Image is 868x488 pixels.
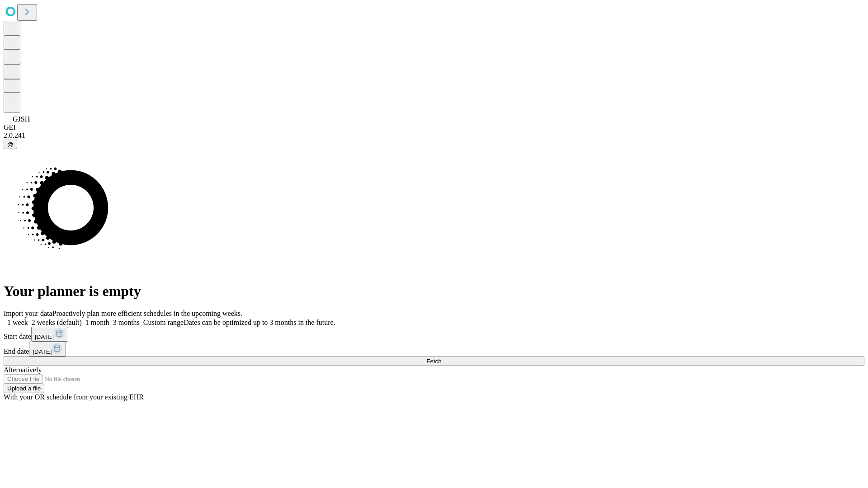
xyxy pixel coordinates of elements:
span: GJSH [13,115,30,123]
span: Proactively plan more efficient schedules in the upcoming weeks. [52,310,242,317]
button: Upload a file [4,384,44,393]
h1: Your planner is empty [4,283,864,300]
div: End date [4,342,864,357]
div: GEI [4,123,864,131]
span: Fetch [426,358,441,365]
span: 2 weeks (default) [32,319,82,326]
span: [DATE] [35,333,54,340]
span: [DATE] [33,348,52,355]
span: Custom range [143,319,184,326]
div: Start date [4,327,864,342]
span: 1 month [85,319,109,326]
span: Dates can be optimized up to 3 months in the future. [184,319,335,326]
span: Import your data [4,310,52,317]
button: [DATE] [29,342,66,357]
span: Alternatively [4,366,42,374]
span: 1 week [7,319,28,326]
button: @ [4,140,17,149]
span: 3 months [113,319,140,326]
button: [DATE] [31,327,68,342]
button: Fetch [4,357,864,366]
span: With your OR schedule from your existing EHR [4,393,144,401]
span: @ [7,141,14,148]
div: 2.0.241 [4,131,864,140]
